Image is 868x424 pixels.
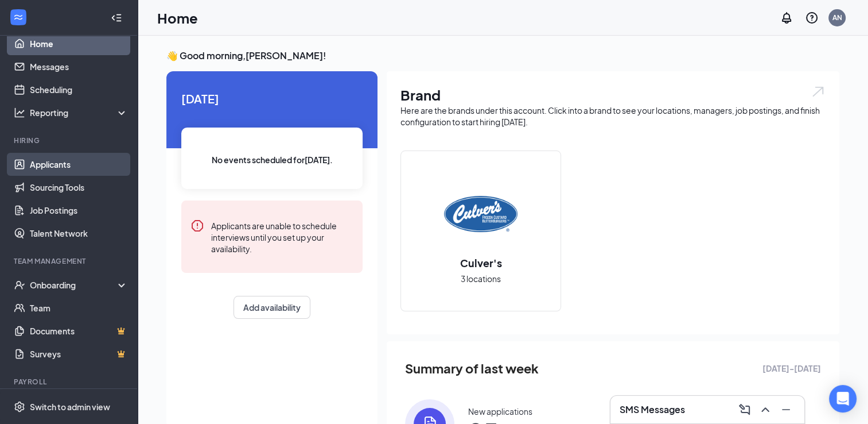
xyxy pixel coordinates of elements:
h1: Brand [400,85,826,105]
a: Team [30,296,128,319]
div: Payroll [14,377,126,387]
svg: ComposeMessage [738,403,752,417]
span: Summary of last week [405,359,539,379]
svg: UserCheck [14,279,25,291]
a: SurveysCrown [30,342,128,365]
a: Messages [30,55,128,78]
span: 3 locations [461,272,501,285]
svg: Analysis [14,107,25,118]
button: ChevronUp [756,400,774,419]
a: DocumentsCrown [30,319,128,342]
span: [DATE] - [DATE] [762,362,821,375]
button: Add availability [233,296,310,319]
h2: Culver's [449,256,513,270]
div: AN [832,13,842,22]
svg: Minimize [779,403,793,417]
a: Sourcing Tools [30,176,128,199]
div: Hiring [14,136,126,145]
button: ComposeMessage [735,400,754,419]
svg: ChevronUp [758,403,772,417]
a: Scheduling [30,78,128,101]
a: Job Postings [30,199,128,222]
div: Switch to admin view [30,401,110,413]
div: Here are the brands under this account. Click into a brand to see your locations, managers, job p... [400,105,826,128]
button: Minimize [777,400,795,419]
div: Team Management [14,256,126,266]
div: Onboarding [30,279,118,291]
a: Home [30,32,128,55]
svg: Collapse [111,12,122,24]
svg: WorkstreamLogo [13,11,24,23]
span: [DATE] [181,90,363,107]
svg: Notifications [780,11,793,25]
div: New applications [468,406,532,417]
svg: QuestionInfo [805,11,819,25]
div: Applicants are unable to schedule interviews until you set up your availability. [211,219,353,255]
h3: SMS Messages [620,403,685,416]
img: open.6027fd2a22e1237b5b06.svg [811,85,826,98]
a: Applicants [30,153,128,176]
svg: Error [190,219,204,233]
a: Talent Network [30,222,128,245]
span: No events scheduled for [DATE] . [212,153,333,166]
h3: 👋 Good morning, [PERSON_NAME] ! [166,49,839,62]
svg: Settings [14,401,25,413]
div: Open Intercom Messenger [829,385,857,413]
img: Culver's [444,178,517,251]
div: Reporting [30,107,129,118]
h1: Home [157,8,198,28]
